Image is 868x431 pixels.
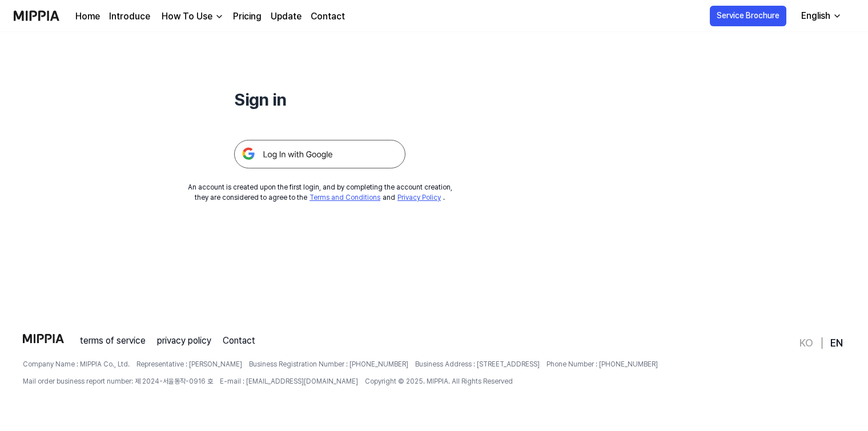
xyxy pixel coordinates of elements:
[271,10,302,23] a: Update
[80,334,146,348] a: terms of service
[792,5,849,27] button: English
[799,9,833,23] div: English
[234,140,405,168] img: 구글 로그인 버튼
[23,359,130,369] span: Company Name : MIPPIA Co., Ltd.
[249,359,408,369] span: Business Registration Number : [PHONE_NUMBER]
[234,87,405,112] h1: Sign in
[136,359,242,369] span: Representative : [PERSON_NAME]
[546,359,658,369] span: Phone Number : [PHONE_NUMBER]
[215,12,224,21] img: down
[397,194,441,202] a: Privacy Policy
[23,376,213,386] span: Mail order business report number: 제 2024-서울동작-0916 호
[830,336,843,350] a: EN
[159,10,215,23] div: How To Use
[365,376,513,386] span: Copyright © 2025. MIPPIA. All Rights Reserved
[23,334,64,343] img: logo
[109,10,150,23] a: Introduce
[220,376,358,386] span: E-mail : [EMAIL_ADDRESS][DOMAIN_NAME]
[75,10,100,23] a: Home
[233,10,262,23] a: Pricing
[157,334,211,348] a: privacy policy
[415,359,540,369] span: Business Address : [STREET_ADDRESS]
[188,182,452,203] div: An account is created upon the first login, and by completing the account creation, they are cons...
[311,10,345,23] a: Contact
[223,334,255,348] a: Contact
[799,336,813,350] a: KO
[710,6,786,26] button: Service Brochure
[310,194,380,202] a: Terms and Conditions
[159,10,224,23] button: How To Use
